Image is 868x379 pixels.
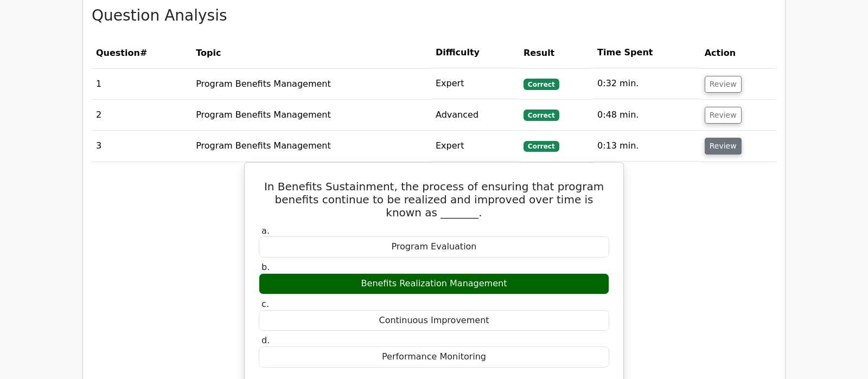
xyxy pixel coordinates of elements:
button: Review [705,107,742,124]
td: 0:32 min. [593,68,700,99]
th: Action [700,37,776,68]
span: Question [96,48,140,58]
span: c. [261,299,269,309]
td: Expert [431,131,519,162]
span: b. [261,262,270,272]
td: Advanced [431,100,519,131]
td: 1 [92,68,192,99]
td: 3 [92,131,192,162]
button: Review [705,76,742,93]
button: Review [705,138,742,155]
h5: In Benefits Sustainment, the process of ensuring that program benefits continue to be realized an... [258,180,610,219]
th: Topic [192,37,431,68]
div: Program Evaluation [259,236,609,258]
th: Difficulty [431,37,519,68]
th: Result [519,37,593,68]
td: 0:48 min. [593,100,700,131]
span: Correct [524,110,559,120]
td: Expert [431,68,519,99]
th: # [92,37,192,68]
td: Program Benefits Management [192,68,431,99]
div: Performance Monitoring [259,346,609,368]
td: Program Benefits Management [192,131,431,162]
td: 2 [92,100,192,131]
span: d. [261,335,270,345]
span: a. [261,226,270,236]
th: Time Spent [593,37,700,68]
td: 0:13 min. [593,131,700,162]
td: Program Benefits Management [192,100,431,131]
div: Continuous Improvement [259,310,609,331]
h3: Question Analysis [92,7,776,25]
span: Correct [524,141,559,152]
div: Benefits Realization Management [259,273,609,294]
span: Correct [524,79,559,89]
